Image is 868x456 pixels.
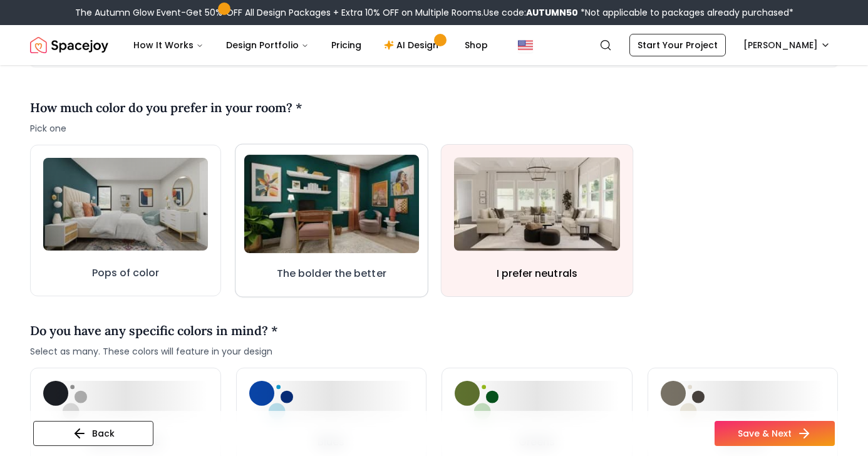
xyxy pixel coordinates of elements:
[30,25,838,65] nav: Global
[30,122,302,135] span: Pick one
[30,33,108,58] img: Spacejoy Logo
[30,345,278,358] span: Select as many. These colors will feature in your design
[75,6,793,19] div: The Autumn Glow Event-Get 50% OFF All Design Packages + Extra 10% OFF on Multiple Rooms.
[454,157,620,251] img: I prefer neutrals
[235,144,428,298] button: The bolder the betterThe bolder the better
[578,6,793,19] span: *Not applicable to packages already purchased*
[216,33,319,58] button: Design Portfolio
[629,34,726,56] a: Start Your Project
[526,6,578,19] b: AUTUMN50
[374,33,452,58] a: AI Design
[30,33,108,58] a: Spacejoy
[455,33,498,58] a: Shop
[249,381,293,420] img: Blues
[276,266,386,281] h3: The bolder the better
[123,33,498,58] nav: Main
[497,266,577,281] h3: I prefer neutrals
[43,158,208,251] img: Pops of color
[43,381,87,420] img: Black & White
[92,266,159,281] h3: Pops of color
[30,145,221,296] button: Pops of colorPops of color
[736,34,838,56] button: [PERSON_NAME]
[123,33,214,58] button: How It Works
[455,381,499,420] img: Greens
[441,144,633,297] button: I prefer neutralsI prefer neutrals
[483,6,578,19] span: Use code:
[244,155,418,253] img: The bolder the better
[321,33,371,58] a: Pricing
[518,38,533,53] img: United States
[30,321,278,340] h4: Do you have any specific colors in mind? *
[661,381,705,420] img: Neutrals
[33,421,153,446] button: Back
[715,421,835,446] button: Save & Next
[30,98,302,117] h4: How much color do you prefer in your room? *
